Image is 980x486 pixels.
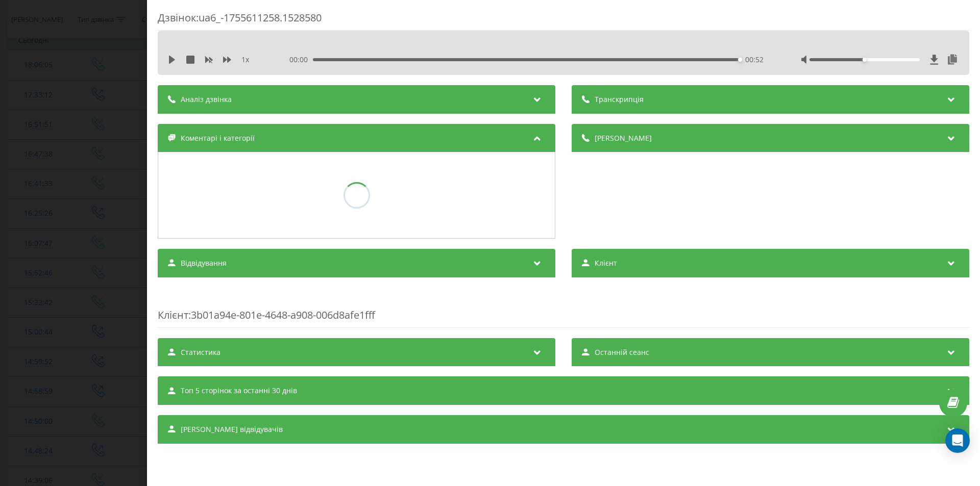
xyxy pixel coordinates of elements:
span: Коментарі і категорії [181,133,255,143]
span: Статистика [181,347,220,357]
span: Клієнт [595,258,617,268]
div: Open Intercom Messenger [945,428,970,453]
span: [PERSON_NAME] відвідувачів [181,424,283,434]
span: Аналіз дзвінка [181,94,232,105]
div: : 3b01a94e-801e-4648-a908-006d8afe1fff [158,288,969,328]
span: Клієнт [158,308,188,322]
span: Останній сеанс [595,347,649,357]
div: Accessibility label [738,58,742,62]
span: Відвідування [181,258,227,268]
span: Топ 5 сторінок за останні 30 днів [181,386,297,396]
div: Accessibility label [863,58,867,62]
div: Дзвінок : ua6_-1755611258.1528580 [158,11,969,31]
span: 1 x [241,55,249,65]
span: [PERSON_NAME] [595,133,652,143]
span: 00:00 [289,55,313,65]
span: Транскрипція [595,94,644,105]
span: 00:52 [745,55,764,65]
